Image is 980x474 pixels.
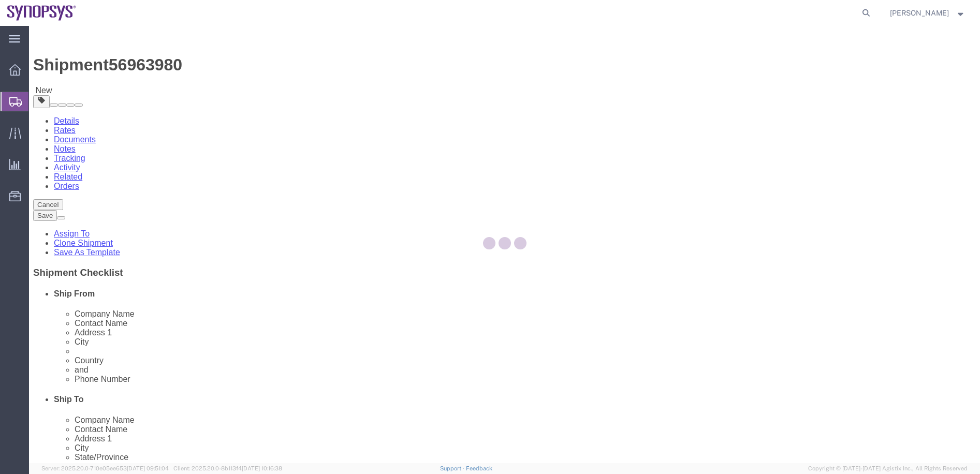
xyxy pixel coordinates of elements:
[890,7,949,19] span: Dave Hughes
[7,5,77,21] img: logo
[808,464,968,473] span: Copyright © [DATE]-[DATE] Agistix Inc., All Rights Reserved
[173,465,282,471] span: Client: 2025.20.0-8b113f4
[242,465,282,471] span: [DATE] 10:16:38
[127,465,169,471] span: [DATE] 09:51:04
[41,465,169,471] span: Server: 2025.20.0-710e05ee653
[440,465,466,471] a: Support
[466,465,492,471] a: Feedback
[889,7,966,19] button: [PERSON_NAME]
